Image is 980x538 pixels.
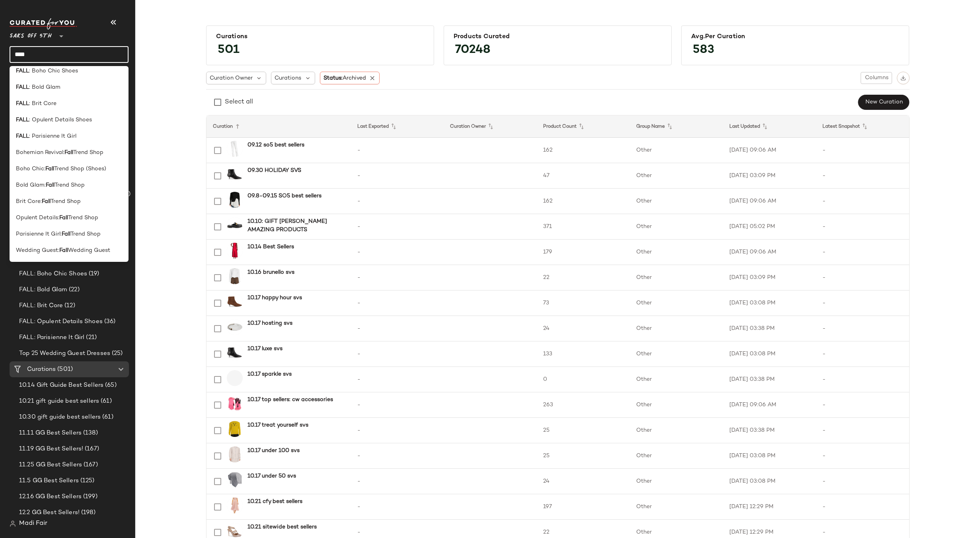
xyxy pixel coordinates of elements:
span: 12.16 GG Best Sellers [19,492,82,501]
span: : Brit Core [29,99,57,108]
span: (199) [82,492,97,501]
b: 09.30 HOLIDAY SVS [247,166,301,175]
td: [DATE] 03:08 PM [723,290,816,316]
img: svg%3e [10,520,16,527]
b: Fall [64,148,73,157]
span: Madi Fair [19,519,47,528]
span: (65) [103,381,117,390]
div: Avg.per Curation [691,33,899,41]
td: Other [630,392,723,418]
th: Curation Owner [444,115,537,138]
b: FALL [16,132,29,140]
th: Curation [207,115,351,138]
th: Group Name [630,115,723,138]
span: Opulent Details: [16,214,59,222]
b: Fall [45,165,54,173]
span: Wedding Guest: [16,246,59,255]
b: 10.17 happy hour svs [247,294,302,302]
div: Products Curated [454,33,662,41]
td: [DATE] 12:29 PM [723,494,816,520]
td: [DATE] 03:09 PM [723,163,816,189]
td: 0 [537,367,630,392]
td: - [351,316,444,341]
span: (167) [82,460,98,470]
td: Other [630,214,723,240]
img: cfy_white_logo.C9jOOHJF.svg [10,18,77,29]
td: - [351,163,444,189]
span: Curation Owner [210,74,253,82]
span: 11.5 GG Best Sellers [19,476,79,485]
td: 197 [537,494,630,520]
td: 179 [537,240,630,265]
td: 22 [537,265,630,290]
td: 25 [537,418,630,443]
td: Other [630,341,723,367]
td: - [816,494,909,520]
td: [DATE] 03:09 PM [723,265,816,290]
span: FALL: Opulent Details Shoes [19,317,103,326]
span: Top 25 Wedding Guest Dresses [19,349,110,358]
span: : Bold Glam [29,83,60,92]
td: - [351,443,444,469]
td: - [351,341,444,367]
span: 11.25 GG Best Sellers [19,460,82,470]
span: Archived [343,75,366,81]
span: Trend Shop [55,181,85,189]
span: FALL: Bold Glam [19,285,67,294]
b: 10.10: GIFT [PERSON_NAME] AMAZING PRODUCTS [247,217,341,234]
img: 0400021730873_BLACK [227,217,243,233]
td: - [816,214,909,240]
span: Curations [27,365,56,374]
td: - [351,214,444,240]
span: FALL: Parisienne It Girl [19,333,84,342]
img: 0400021433083_ESPRESSO [227,294,243,310]
img: 0400021433042_BLACK [227,345,243,361]
img: 0400021700213_BLACKWHITE [227,192,243,208]
img: 0400020295996_RED [227,243,243,259]
td: [DATE] 09:06 AM [723,392,816,418]
b: 10.17 top sellers: cw accessories [247,396,333,404]
b: 10.17 sparkle svs [247,370,292,378]
span: : Parisienne It Girl [29,132,76,140]
td: 371 [537,214,630,240]
b: 10.16 brunello svs [247,268,294,277]
b: 10.21 sitewide best sellers [247,523,317,531]
span: Wedding Guest [68,246,110,255]
td: [DATE] 09:06 AM [723,138,816,163]
td: Other [630,494,723,520]
span: Trend Shop (Shoes) [54,165,106,173]
td: 162 [537,138,630,163]
td: Other [630,418,723,443]
span: 501 [210,36,247,64]
span: Brit Core: [16,197,42,206]
td: - [816,443,909,469]
td: - [351,392,444,418]
td: - [351,469,444,494]
b: 10.17 under 100 svs [247,446,300,455]
div: Select all [225,97,253,107]
span: Curations [275,74,301,82]
span: 11.19 GG Best Sellers! [19,444,83,454]
td: Other [630,189,723,214]
span: (167) [83,444,99,454]
span: (138) [82,429,98,438]
td: - [351,290,444,316]
span: FALL: Boho Chic Shoes [19,269,87,279]
td: - [351,418,444,443]
td: Other [630,443,723,469]
td: 73 [537,290,630,316]
td: - [816,290,909,316]
img: svg%3e [900,75,906,81]
b: Fall [59,214,68,222]
span: 10.21 gift guide best sellers [19,397,99,406]
td: [DATE] 03:38 PM [723,367,816,392]
span: (12) [63,301,75,310]
span: Bold Glam: [16,181,46,189]
th: Product Count [537,115,630,138]
button: New Curation [858,95,909,110]
b: FALL [16,67,29,75]
span: : Boho Chic Shoes [29,67,78,75]
span: (21) [84,333,97,342]
th: Last Updated [723,115,816,138]
td: Other [630,163,723,189]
